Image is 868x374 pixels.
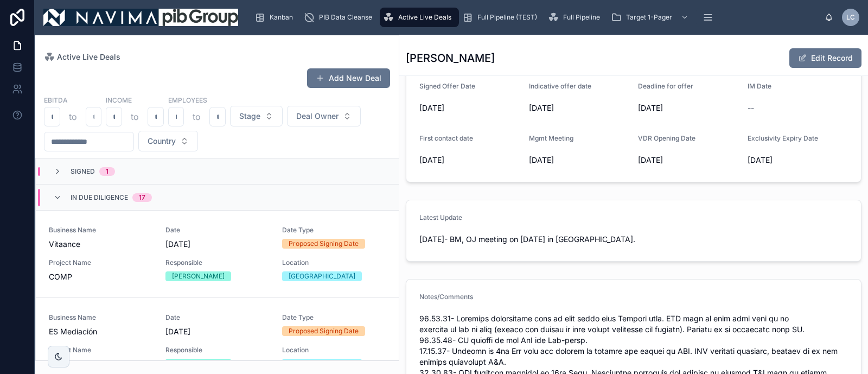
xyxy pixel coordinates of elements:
span: Date [165,226,269,234]
span: Indicative offer date [529,82,591,90]
span: Project Name [49,346,152,354]
button: Edit Record [789,48,861,68]
span: [DATE] [748,155,848,166]
span: [DATE] [165,239,269,250]
span: Deadline for offer [638,82,693,90]
a: Active Live Deals [44,52,120,62]
span: Date Type [282,226,386,234]
span: IM Date [748,82,771,90]
div: scrollable content [247,5,825,29]
label: EBITDA [44,95,68,105]
span: [DATE] [419,103,520,113]
span: [DATE]- BM, OJ meeting on [DATE] in [GEOGRAPHIC_DATA]. [419,234,848,245]
span: Business Name [49,313,152,322]
div: [GEOGRAPHIC_DATA] [289,271,355,281]
span: Location [282,258,386,267]
span: Signed [71,167,95,176]
span: Latest Update [419,213,462,221]
span: In Due Diligence [71,193,128,202]
span: Full Pipeline [563,13,600,22]
span: [DATE] [529,103,630,113]
span: Business Name [49,226,152,234]
span: Mgmt Meeting [529,134,573,142]
a: Business NameVitaanceDate[DATE]Date TypeProposed Signing DateProject NameCOMPResponsible[PERSON_N... [36,211,399,298]
button: Select Button [230,106,283,126]
span: VDR Opening Date [638,134,695,142]
span: Target 1-Pager [626,13,672,22]
label: Income [106,95,132,105]
span: [DATE] [638,155,739,166]
span: Vitaance [49,239,152,250]
span: COMP [49,271,152,282]
span: Date [165,313,269,322]
a: Target 1-Pager [608,8,694,27]
p: to [193,110,201,123]
a: Full Pipeline [545,8,608,27]
span: Notes/Comments [419,293,473,301]
span: PIB Data Cleanse [319,13,372,22]
span: ES Mediación [49,326,152,337]
label: Employees [168,95,207,105]
span: [DATE] [419,155,520,166]
span: Signed Offer Date [419,82,475,90]
button: Select Button [138,131,198,151]
span: Ordesa [49,359,152,370]
div: Proposed Signing Date [289,326,359,336]
span: LC [846,13,855,22]
button: Add New Deal [307,68,390,88]
span: Stage [239,111,260,122]
span: [DATE] [165,326,269,337]
div: [PERSON_NAME] [172,359,225,369]
img: App logo [43,9,238,26]
div: [PERSON_NAME] [172,271,225,281]
span: Kanban [270,13,293,22]
span: Responsible [165,346,269,354]
div: Proposed Signing Date [289,239,359,249]
span: Country [148,136,176,147]
span: Location [282,346,386,354]
div: 17 [139,193,145,202]
a: Full Pipeline (TEST) [459,8,545,27]
span: [DATE] [638,103,739,113]
span: -- [748,103,754,113]
span: Active Live Deals [57,52,120,62]
span: [DATE] [529,155,630,166]
span: First contact date [419,134,473,142]
span: Full Pipeline (TEST) [477,13,537,22]
button: Select Button [287,106,361,126]
a: Active Live Deals [380,8,459,27]
a: Kanban [251,8,301,27]
a: PIB Data Cleanse [301,8,380,27]
h1: [PERSON_NAME] [406,50,495,66]
span: Active Live Deals [398,13,451,22]
p: to [69,110,77,123]
div: 1 [106,167,108,176]
span: Exclusivity Expiry Date [748,134,818,142]
span: Responsible [165,258,269,267]
span: Date Type [282,313,386,322]
p: to [131,110,139,123]
span: Deal Owner [296,111,339,122]
div: [GEOGRAPHIC_DATA] [289,359,355,369]
span: Project Name [49,258,152,267]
